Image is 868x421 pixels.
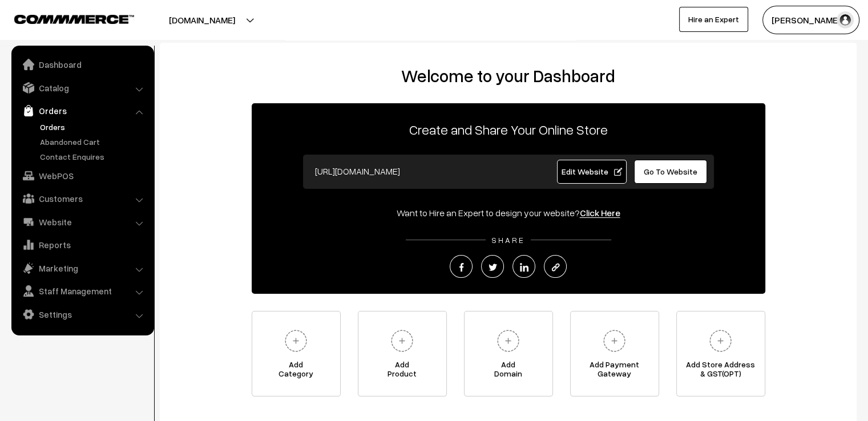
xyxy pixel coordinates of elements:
[14,54,150,75] a: Dashboard
[37,136,150,148] a: Abandoned Cart
[280,325,312,357] img: plus.svg
[14,100,150,121] a: Orders
[705,325,736,357] img: plus.svg
[37,151,150,163] a: Contact Enquires
[252,360,340,383] span: Add Category
[465,360,552,383] span: Add Domain
[14,11,114,25] a: COMMMERCE
[561,167,622,176] span: Edit Website
[14,165,150,186] a: WebPOS
[14,258,150,278] a: Marketing
[14,188,150,209] a: Customers
[252,119,765,140] p: Create and Share Your Online Store
[14,304,150,325] a: Settings
[386,325,418,357] img: plus.svg
[14,78,150,98] a: Catalog
[129,6,275,34] button: [DOMAIN_NAME]
[570,311,659,396] a: Add PaymentGateway
[762,6,859,34] button: [PERSON_NAME]
[492,325,524,357] img: plus.svg
[171,66,845,86] h2: Welcome to your Dashboard
[677,360,765,383] span: Add Store Address & GST(OPT)
[14,15,134,23] img: COMMMERCE
[358,360,446,383] span: Add Product
[557,160,627,184] a: Edit Website
[464,311,553,396] a: AddDomain
[676,311,765,396] a: Add Store Address& GST(OPT)
[14,234,150,255] a: Reports
[634,160,708,184] a: Go To Website
[644,167,697,176] span: Go To Website
[14,281,150,301] a: Staff Management
[580,207,620,218] a: Click Here
[14,212,150,232] a: Website
[679,7,748,32] a: Hire an Expert
[486,235,531,245] span: SHARE
[571,360,659,383] span: Add Payment Gateway
[252,206,765,220] div: Want to Hire an Expert to design your website?
[599,325,630,357] img: plus.svg
[37,121,150,133] a: Orders
[358,311,447,396] a: AddProduct
[837,11,854,29] img: user
[252,311,341,396] a: AddCategory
